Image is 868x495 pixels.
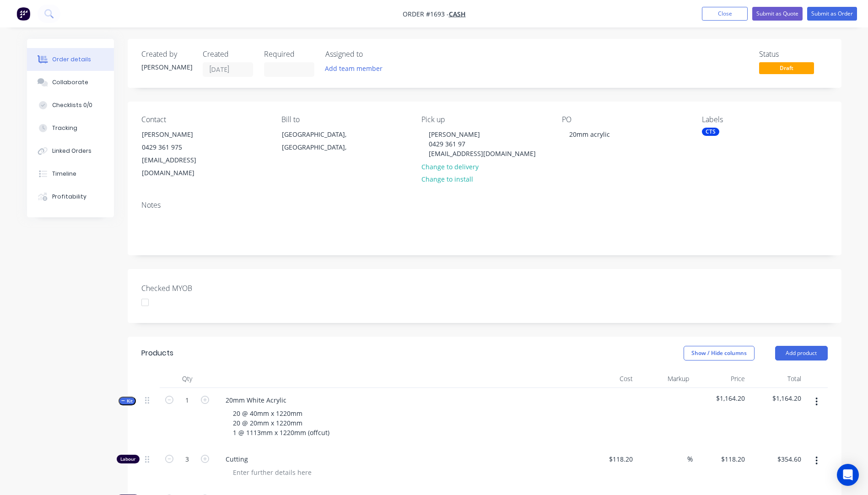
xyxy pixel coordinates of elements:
[416,160,483,172] button: Change to delivery
[141,201,828,210] div: Notes
[581,370,637,388] div: Cost
[759,50,828,59] div: Status
[281,115,407,124] div: Bill to
[226,454,577,464] span: Cutting
[749,370,805,388] div: Total
[203,50,253,59] div: Created
[119,397,136,405] button: Kit
[752,393,801,403] span: $1,164.20
[142,154,218,179] div: [EMAIL_ADDRESS][DOMAIN_NAME]
[141,62,192,72] div: [PERSON_NAME]
[752,7,803,21] button: Submit as Quote
[52,124,77,132] div: Tracking
[325,50,417,59] div: Assigned to
[27,140,114,162] button: Linked Orders
[636,370,693,388] div: Markup
[837,464,859,486] div: Open Intercom Messenger
[421,128,543,160] div: [PERSON_NAME] 0429 361 97 [EMAIL_ADDRESS][DOMAIN_NAME]
[141,115,267,124] div: Contact
[403,10,449,18] span: Order #1693 -
[142,128,218,141] div: [PERSON_NAME]
[141,50,192,59] div: Created by
[449,10,466,18] a: Cash
[807,7,857,21] button: Submit as Order
[27,71,114,94] button: Collaborate
[562,115,687,124] div: PO
[274,128,366,157] div: [GEOGRAPHIC_DATA], [GEOGRAPHIC_DATA],
[27,117,114,140] button: Tracking
[702,7,748,21] button: Close
[52,101,92,109] div: Checklists 0/0
[562,128,617,141] div: 20mm acrylic
[160,370,215,388] div: Qty
[27,94,114,117] button: Checklists 0/0
[218,393,294,407] div: 20mm White Acrylic
[282,128,358,154] div: [GEOGRAPHIC_DATA], [GEOGRAPHIC_DATA],
[687,454,693,464] span: %
[696,393,745,403] span: $1,164.20
[52,78,88,86] div: Collaborate
[52,170,76,178] div: Timeline
[320,62,387,75] button: Add team member
[27,185,114,208] button: Profitability
[52,55,91,64] div: Order details
[421,115,547,124] div: Pick up
[325,62,388,75] button: Add team member
[52,147,92,155] div: Linked Orders
[16,7,30,21] img: Factory
[121,398,133,404] span: Kit
[134,128,226,180] div: [PERSON_NAME]0429 361 975[EMAIL_ADDRESS][DOMAIN_NAME]
[775,346,828,360] button: Add product
[141,348,173,359] div: Products
[684,346,755,360] button: Show / Hide columns
[702,128,719,136] div: CTS
[416,173,478,185] button: Change to install
[702,115,827,124] div: Labels
[759,62,814,74] span: Draft
[52,193,86,201] div: Profitability
[264,50,314,59] div: Required
[142,141,218,154] div: 0429 361 975
[141,283,256,294] label: Checked MYOB
[117,455,140,463] div: Labour
[27,162,114,185] button: Timeline
[27,48,114,71] button: Order details
[693,370,749,388] div: Price
[226,407,337,439] div: 20 @ 40mm x 1220mm 20 @ 20mm x 1220mm 1 @ 1113mm x 1220mm (offcut)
